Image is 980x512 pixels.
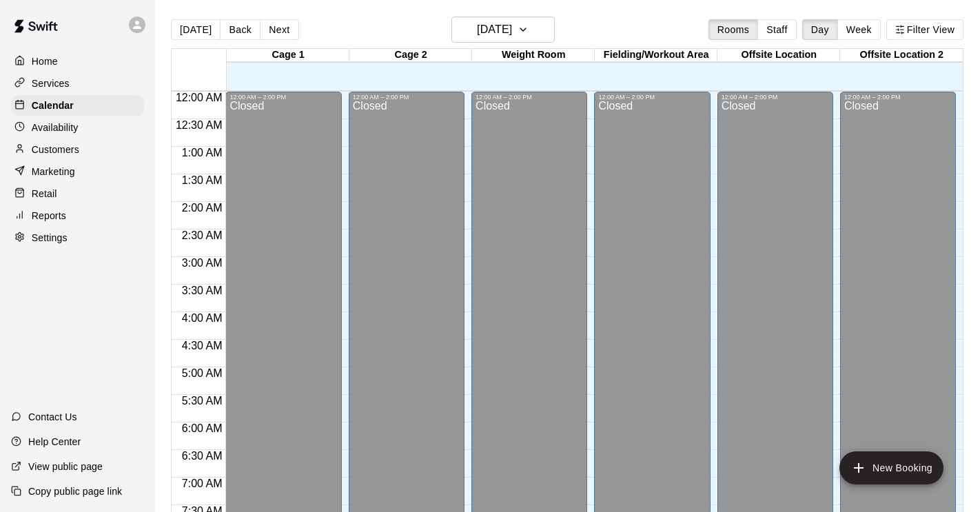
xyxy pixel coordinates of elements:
p: Help Center [28,435,81,449]
p: Customers [32,143,79,156]
div: Cage 1 [227,49,349,62]
span: 3:30 AM [178,285,226,296]
span: 12:30 AM [172,119,226,131]
button: Week [837,19,881,40]
div: 12:00 AM – 2:00 PM [229,94,337,101]
span: 4:30 AM [178,340,226,351]
button: Staff [757,19,797,40]
span: 12:00 AM [172,92,226,103]
p: Marketing [32,165,75,178]
a: Calendar [11,95,144,116]
button: [DATE] [171,19,221,40]
div: Offsite Location 2 [840,49,963,62]
div: Weight Room [472,49,595,62]
span: 7:00 AM [178,478,226,489]
div: Cage 2 [349,49,472,62]
p: View public page [28,460,103,473]
a: Reports [11,205,144,226]
h6: [DATE] [477,20,512,39]
div: Offsite Location [717,49,840,62]
span: 6:30 AM [178,450,226,462]
p: Availability [32,121,79,134]
p: Home [32,54,58,68]
span: 1:00 AM [178,147,226,158]
a: Availability [11,117,144,138]
div: Fielding/Workout Area [595,49,717,62]
button: Rooms [708,19,758,40]
p: Services [32,76,70,90]
button: add [839,451,943,484]
a: Home [11,51,144,72]
span: 5:30 AM [178,395,226,407]
button: Back [220,19,261,40]
button: [DATE] [451,17,555,43]
span: 4:00 AM [178,312,226,324]
a: Settings [11,227,144,248]
span: 1:30 AM [178,174,226,186]
a: Marketing [11,161,144,182]
div: 12:00 AM – 2:00 PM [598,94,706,101]
a: Services [11,73,144,94]
a: Retail [11,183,144,204]
p: Copy public page link [28,484,122,498]
p: Contact Us [28,410,77,424]
p: Retail [32,187,57,201]
div: 12:00 AM – 2:00 PM [722,94,829,101]
p: Calendar [32,99,74,112]
a: Customers [11,139,144,160]
p: Reports [32,209,66,223]
button: Next [260,19,298,40]
span: 5:00 AM [178,367,226,379]
div: 12:00 AM – 2:00 PM [476,94,583,101]
span: 2:00 AM [178,202,226,214]
p: Settings [32,231,68,245]
button: Filter View [886,19,963,40]
span: 3:00 AM [178,257,226,269]
div: 12:00 AM – 2:00 PM [353,94,460,101]
button: Day [802,19,838,40]
div: 12:00 AM – 2:00 PM [844,94,952,101]
span: 6:00 AM [178,422,226,434]
span: 2:30 AM [178,229,226,241]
